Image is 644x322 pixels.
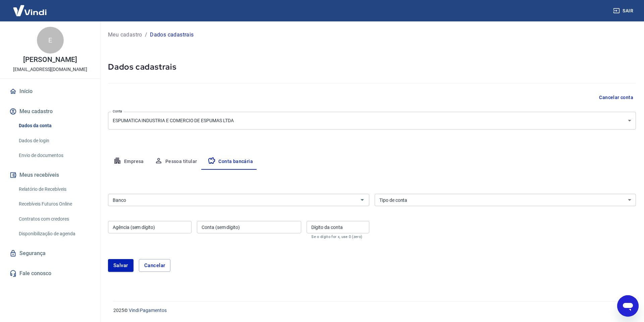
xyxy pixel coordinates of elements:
[8,0,52,21] img: Vindi
[202,154,258,170] button: Conta bancária
[8,266,92,281] a: Fale conosco
[37,27,64,54] div: E
[311,235,365,239] p: Se o dígito for x, use 0 (zero)
[129,308,167,313] a: Vindi Pagamentos
[150,31,194,39] p: Dados cadastrais
[113,307,628,314] p: 2025 ©
[113,109,122,114] label: Conta
[617,295,639,317] iframe: Botão para abrir a janela de mensagens, conversa em andamento
[108,31,142,39] a: Meu cadastro
[8,84,92,99] a: Início
[358,195,367,205] button: Abrir
[8,246,92,261] a: Segurança
[16,134,92,148] a: Dados de login
[612,5,636,17] button: Sair
[108,154,149,170] button: Empresa
[16,149,92,162] a: Envio de documentos
[16,119,92,133] a: Dados da conta
[596,91,636,104] button: Cancelar conta
[108,259,133,272] button: Salvar
[8,104,92,119] button: Meu cadastro
[139,259,171,272] button: Cancelar
[8,168,92,182] button: Meus recebíveis
[16,212,92,226] a: Contratos com credores
[16,197,92,211] a: Recebíveis Futuros Online
[16,227,92,241] a: Disponibilização de agenda
[145,31,147,39] p: /
[16,182,92,196] a: Relatório de Recebíveis
[108,112,636,130] div: ESPUMATICA INDUSTRIA E COMERCIO DE ESPUMAS LTDA
[149,154,203,170] button: Pessoa titular
[13,66,87,73] p: [EMAIL_ADDRESS][DOMAIN_NAME]
[23,56,77,63] p: [PERSON_NAME]
[108,62,636,72] h5: Dados cadastrais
